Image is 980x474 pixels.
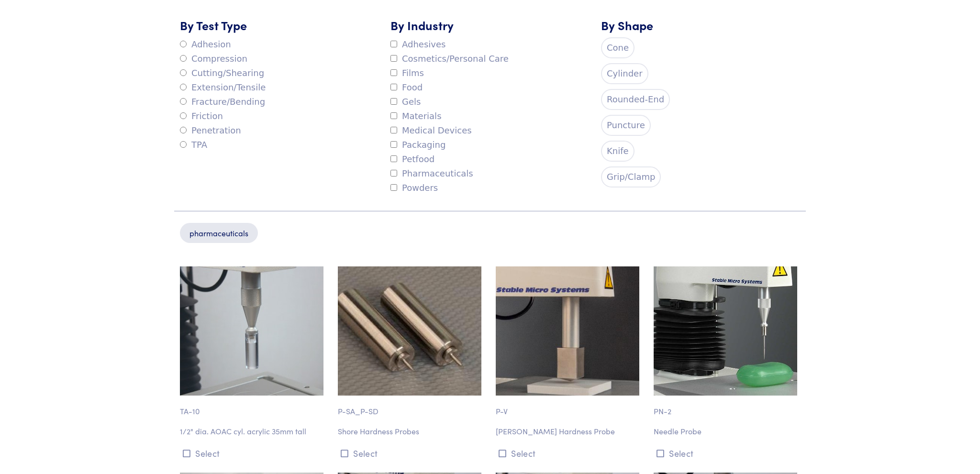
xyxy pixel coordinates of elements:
input: Medical Devices [390,127,397,133]
h5: By Shape [601,17,800,33]
label: Packaging [390,138,445,152]
button: Select [338,445,484,461]
label: Cosmetics/Personal Care [390,52,509,66]
input: Materials [390,112,397,119]
p: PN-2 [654,396,800,418]
button: Select [654,445,800,461]
input: Packaging [390,141,397,148]
input: Cutting/Shearing [180,69,187,76]
h5: By Industry [390,17,590,33]
label: Extension/Tensile [180,80,266,95]
label: Penetration [180,123,241,138]
label: TPA [180,138,207,152]
label: Puncture [601,115,651,136]
p: Shore Hardness Probes [338,425,484,438]
input: Friction [180,112,187,119]
label: Adhesives [390,37,445,52]
input: Adhesion [180,41,187,47]
label: Grip/Clamp [601,166,661,187]
input: Powders [390,184,397,191]
label: Food [390,80,423,95]
input: TPA [180,141,187,148]
input: Fracture/Bending [180,98,187,105]
p: [PERSON_NAME] Hardness Probe [496,425,642,438]
button: Select [496,445,642,461]
label: Pharmaceuticals [390,166,473,181]
input: Extension/Tensile [180,84,187,90]
input: Cosmetics/Personal Care [390,55,397,62]
input: Food [390,84,397,90]
img: puncture-pn2-needle-probe-2.jpg [654,266,797,396]
input: Petfood [390,155,397,162]
label: Compression [180,52,247,66]
p: TA-10 [180,396,326,418]
label: Gels [390,95,421,109]
label: Medical Devices [390,123,472,138]
p: P-V [496,396,642,418]
label: Fracture/Bending [180,95,265,109]
img: puncture-p_v-vickers-hardness-probe.jpg [496,266,639,396]
button: Select [180,445,326,461]
input: Adhesives [390,41,397,47]
label: Cylinder [601,63,648,84]
label: Cutting/Shearing [180,66,264,80]
p: P-SA_P-SD [338,396,484,418]
label: Friction [180,109,223,123]
input: Compression [180,55,187,62]
label: Films [390,66,424,80]
img: cylinder_ta-10_half-inch-diameter_2.jpg [180,266,323,396]
input: Gels [390,98,397,105]
label: Adhesion [180,37,231,52]
input: Films [390,69,397,76]
label: Materials [390,109,442,123]
p: Needle Probe [654,425,800,438]
label: Petfood [390,152,434,166]
p: 1/2" dia. AOAC cyl. acrylic 35mm tall [180,425,326,438]
label: Cone [601,37,635,58]
label: Rounded-End [601,89,670,110]
input: Penetration [180,127,187,133]
p: pharmaceuticals [180,223,258,243]
label: Powders [390,181,438,195]
label: Knife [601,141,635,162]
input: Pharmaceuticals [390,170,397,176]
img: puncture-p_sa_shore_hardness_probe.jpg [338,266,481,396]
h5: By Test Type [180,17,379,33]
